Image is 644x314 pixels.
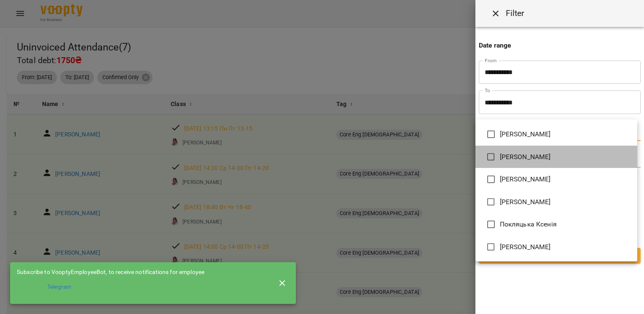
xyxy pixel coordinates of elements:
span: [PERSON_NAME] [500,242,551,252]
span: [PERSON_NAME] [500,174,551,184]
span: [PERSON_NAME] [500,152,551,162]
span: [PERSON_NAME] [500,129,551,139]
li: Telegram [17,279,266,295]
span: Покляцька Ксенія [500,219,557,229]
span: [PERSON_NAME] [500,197,551,207]
div: Subscribe to VooptyEmployeeBot, to receive notifications for employee [17,268,266,277]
